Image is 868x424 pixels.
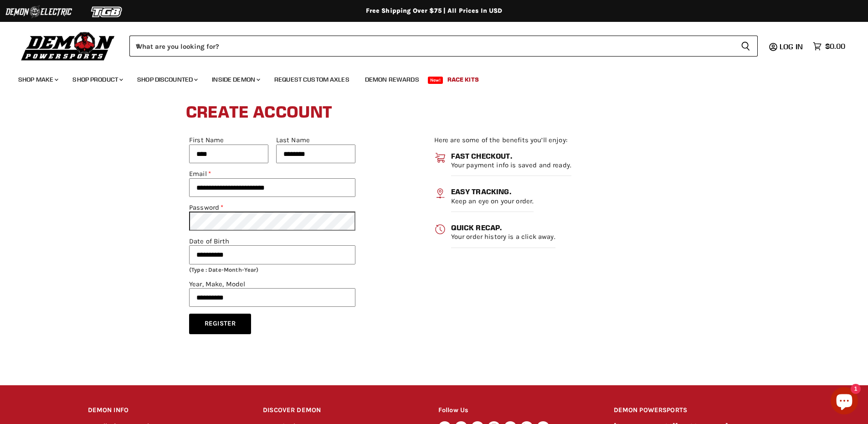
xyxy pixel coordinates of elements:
[11,67,843,89] ul: Main menu
[221,203,223,212] span: Required
[451,161,572,176] p: Your payment info is saved and ready.
[808,40,850,53] a: $0.00
[186,98,683,127] h1: Create account
[358,70,426,89] a: Demon Rewards
[776,42,808,51] a: Log in
[438,400,596,421] h2: Follow Us
[451,197,534,212] p: Keep an eye on your order.
[780,42,803,51] span: Log in
[73,3,141,21] img: TGB Logo 2
[208,170,211,178] span: Required
[189,314,251,334] button: Register
[189,238,356,245] label: Date of Birth
[451,152,572,160] h3: Fast checkout.
[828,387,861,417] inbox-online-store-chat: Shopify online store chat
[189,280,356,288] label: Year, Make, Model
[70,7,799,15] div: Free Shipping Over $75 | All Prices In USD
[189,267,356,274] div: (Type : Date-Month-Year)
[434,136,683,254] div: Here are some of the benefits you’ll enjoy:
[451,223,555,232] h3: Quick recap.
[5,3,73,21] img: Demon Electric Logo 2
[614,400,781,421] h2: DEMON POWERSPORTS
[441,70,486,89] a: Race Kits
[263,400,421,421] h2: DISCOVER DEMON
[267,70,356,89] a: Request Custom Axles
[825,42,845,51] span: $0.00
[18,30,118,62] img: Demon Powersports
[88,400,246,421] h2: DEMON INFO
[451,187,534,196] h3: Easy tracking.
[434,223,447,235] img: acc-icon3_27x26.png
[205,70,266,89] a: Inside Demon
[130,70,203,89] a: Shop Discounted
[734,36,758,57] button: Search
[451,233,555,248] p: Your order history is a click away.
[66,70,128,89] a: Shop Product
[189,204,356,212] label: Password
[276,136,356,144] label: Last Name
[189,170,356,178] label: Email
[11,70,64,89] a: Shop Make
[434,187,447,199] img: acc-icon2_27x26.png
[189,136,269,144] label: First Name
[129,36,734,57] input: When autocomplete results are available use up and down arrows to review and enter to select
[428,77,443,84] span: New!
[129,36,758,57] form: Product
[434,152,447,164] img: acc-icon1_27x26.png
